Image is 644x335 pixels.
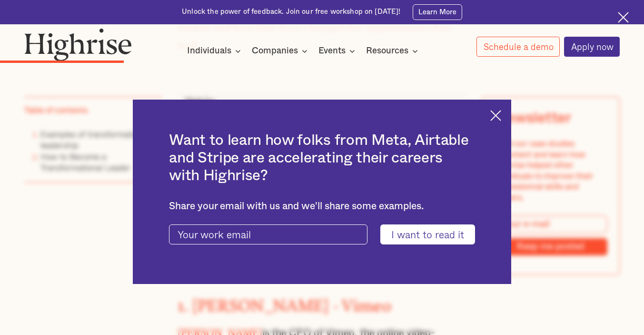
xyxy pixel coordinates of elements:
form: current-ascender-blog-article-modal-form [169,224,475,244]
div: Individuals [187,45,231,57]
div: Unlock the power of feedback. Join our free workshop on [DATE]! [182,7,400,17]
img: Highrise logo [24,28,132,61]
a: Apply now [564,37,620,57]
div: Events [318,45,346,57]
div: Companies [252,45,310,57]
div: Resources [366,45,421,57]
input: I want to read it [380,224,475,244]
input: Your work email [169,224,367,244]
div: Events [318,45,358,57]
div: Individuals [187,45,244,57]
img: Cross icon [618,12,629,23]
a: Schedule a demo [476,37,560,56]
img: Cross icon [490,110,501,121]
div: Share your email with us and we'll share some examples. [169,201,475,213]
a: Learn More [413,4,462,20]
div: Resources [366,45,408,57]
div: Companies [252,45,298,57]
h2: Want to learn how folks from Meta, Airtable and Stripe are accelerating their careers with Highrise? [169,132,475,184]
